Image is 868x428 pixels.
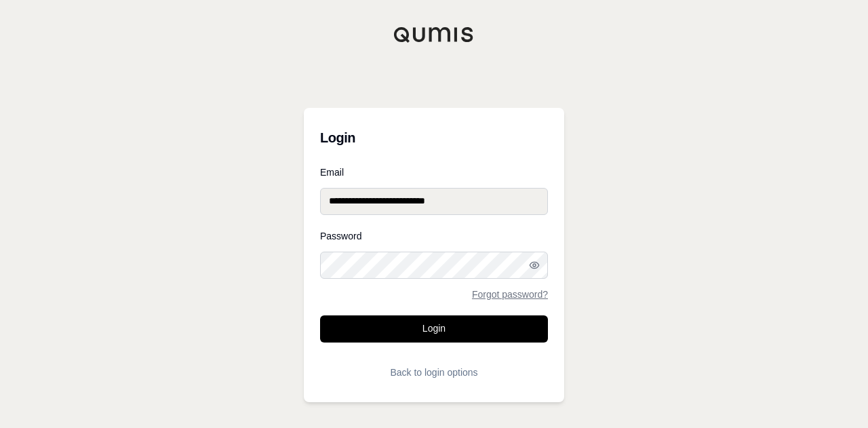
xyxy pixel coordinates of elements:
[393,26,475,43] img: Qumis
[472,290,548,299] a: Forgot password?
[320,359,548,386] button: Back to login options
[320,315,548,343] button: Login
[320,231,548,241] label: Password
[320,124,548,151] h3: Login
[320,168,548,177] label: Email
